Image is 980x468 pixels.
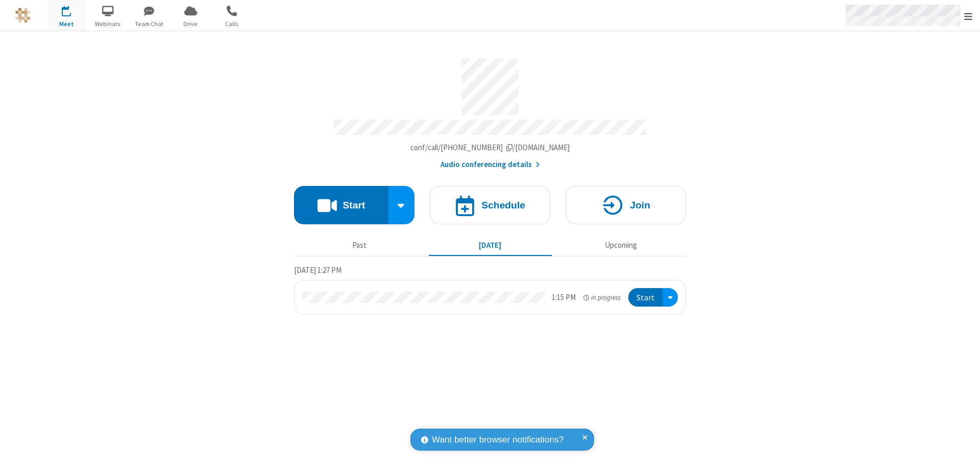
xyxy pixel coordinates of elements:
[481,200,525,210] h4: Schedule
[566,186,686,224] button: Join
[552,292,576,303] div: 1:15 PM
[69,6,76,13] div: 1
[15,8,31,23] img: QA Selenium DO NOT DELETE OR CHANGE
[410,142,570,154] button: Copy my meeting room linkCopy my meeting room link
[440,159,540,171] button: Audio conferencing details
[171,19,210,29] span: Drive
[559,236,682,255] button: Upcoming
[213,19,251,29] span: Calls
[298,236,421,255] button: Past
[89,19,127,29] span: Webinars
[630,200,650,210] h4: Join
[47,19,86,29] span: Meet
[294,265,341,275] span: [DATE] 1:27 PM
[388,186,415,224] div: Start conference options
[628,288,663,307] button: Start
[432,433,563,447] span: Want better browser notifications?
[130,19,168,29] span: Team Chat
[430,186,550,224] button: Schedule
[342,200,365,210] h4: Start
[583,293,621,302] em: in progress
[954,441,972,461] iframe: Chat
[429,236,552,255] button: [DATE]
[294,186,388,224] button: Start
[410,143,570,152] span: Copy my meeting room link
[294,51,686,171] section: Account details
[663,288,678,307] div: Open menu
[294,264,686,315] section: Today's Meetings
